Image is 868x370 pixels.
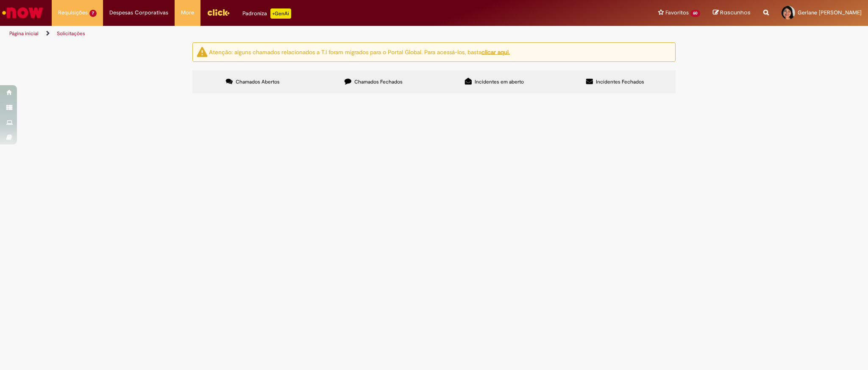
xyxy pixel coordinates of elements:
span: More [181,8,194,17]
span: Chamados Fechados [354,78,403,85]
span: Favoritos [665,8,689,17]
a: Rascunhos [713,9,751,17]
span: Rascunhos [720,8,751,17]
a: Página inicial [9,30,39,37]
a: Solicitações [57,30,85,37]
div: Padroniza [242,8,291,19]
span: 7 [89,10,97,17]
span: Requisições [58,8,88,17]
span: Chamados Abertos [236,78,280,85]
p: +GenAi [270,8,291,19]
ul: Trilhas de página [6,26,572,42]
img: ServiceNow [1,4,45,21]
a: clicar aqui. [481,48,510,56]
span: Despesas Corporativas [109,8,168,17]
span: 60 [690,10,700,17]
span: Incidentes Fechados [596,78,644,85]
ng-bind-html: Atenção: alguns chamados relacionados a T.I foram migrados para o Portal Global. Para acessá-los,... [209,48,510,56]
img: click_logo_yellow_360x200.png [207,6,230,19]
span: Incidentes em aberto [475,78,524,85]
span: Gerlane [PERSON_NAME] [798,9,862,16]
